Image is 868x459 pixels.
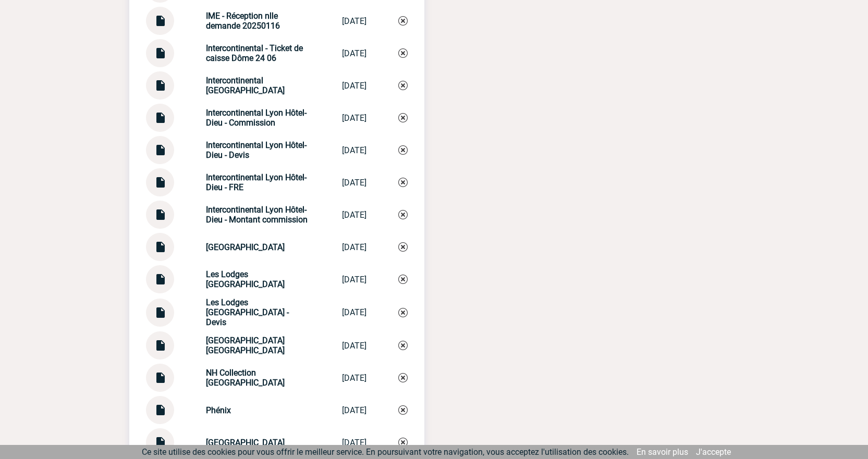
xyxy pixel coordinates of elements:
[206,438,285,448] strong: [GEOGRAPHIC_DATA]
[206,336,285,355] strong: [GEOGRAPHIC_DATA] [GEOGRAPHIC_DATA]
[637,447,688,457] a: En savoir plus
[206,76,285,95] strong: Intercontinental [GEOGRAPHIC_DATA]
[342,81,366,91] div: [DATE]
[398,16,408,26] img: Supprimer
[206,269,285,289] strong: Les Lodges [GEOGRAPHIC_DATA]
[342,341,366,351] div: [DATE]
[398,145,408,155] img: Supprimer
[398,438,408,447] img: Supprimer
[342,405,366,415] div: [DATE]
[398,275,408,284] img: Supprimer
[206,297,289,327] strong: Les Lodges [GEOGRAPHIC_DATA] - Devis
[206,140,307,160] strong: Intercontinental Lyon Hôtel-Dieu - Devis
[398,308,408,317] img: Supprimer
[342,16,366,26] div: [DATE]
[342,242,366,252] div: [DATE]
[206,172,307,192] strong: Intercontinental Lyon Hôtel-Dieu - FRE
[342,48,366,58] div: [DATE]
[342,275,366,284] div: [DATE]
[206,368,285,388] strong: NH Collection [GEOGRAPHIC_DATA]
[206,43,303,63] strong: Intercontinental - Ticket de caisse Dôme 24 06
[206,108,307,128] strong: Intercontinental Lyon Hôtel-Dieu - Commission
[142,447,629,457] span: Ce site utilise des cookies pour vous offrir le meilleur service. En poursuivant votre navigation...
[342,145,366,155] div: [DATE]
[398,113,408,122] img: Supprimer
[398,48,408,58] img: Supprimer
[398,81,408,90] img: Supprimer
[398,242,408,252] img: Supprimer
[206,205,308,225] strong: Intercontinental Lyon Hôtel-Dieu - Montant commission
[342,438,366,448] div: [DATE]
[342,373,366,383] div: [DATE]
[398,178,408,187] img: Supprimer
[398,373,408,382] img: Supprimer
[342,113,366,123] div: [DATE]
[398,210,408,219] img: Supprimer
[398,405,408,415] img: Supprimer
[342,210,366,220] div: [DATE]
[206,405,231,415] strong: Phénix
[206,11,280,31] strong: IME - Réception nlle demande 20250116
[696,447,731,457] a: J'accepte
[206,242,285,252] strong: [GEOGRAPHIC_DATA]
[342,307,366,317] div: [DATE]
[342,178,366,188] div: [DATE]
[398,341,408,350] img: Supprimer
